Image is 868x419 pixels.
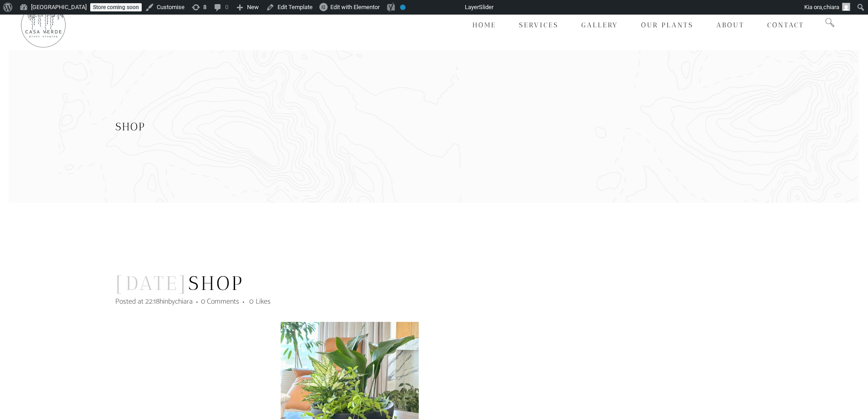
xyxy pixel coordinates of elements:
a: 0 Comments [201,295,239,308]
span: Our Plants [641,21,693,29]
span: Gallery [581,21,618,29]
span: Edit with Elementor [330,4,380,10]
img: Views over 48 hours. Click for more Jetpack Stats. [414,2,465,13]
span: Services [519,21,559,29]
span: Likes [253,299,271,305]
div: No index [400,5,406,10]
a: Store coming soon [90,3,142,11]
span: chiara [823,4,839,10]
span: Posted at 22:18h [115,295,163,308]
span: [DATE] [115,272,188,295]
a: 0Likes [249,299,271,305]
span: Contact [767,21,804,29]
span: About [716,21,745,29]
div: in [115,296,585,308]
a: chiara [175,295,193,308]
span: Home [473,21,496,29]
h2: Shop [115,271,585,295]
span: Shop [115,120,145,133]
span: by [168,295,195,308]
